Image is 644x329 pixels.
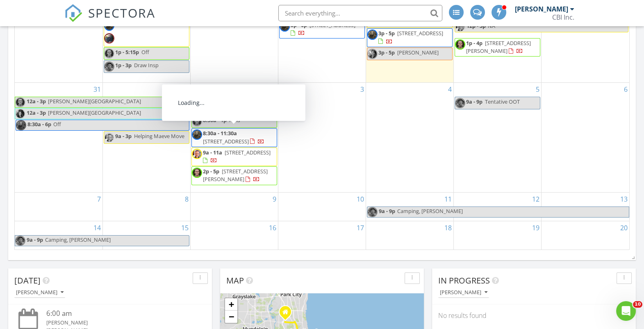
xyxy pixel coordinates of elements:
[225,298,237,311] a: Zoom in
[542,221,629,249] td: Go to September 20, 2025
[466,22,486,32] span: 12p - 5p
[530,221,541,234] a: Go to September 19, 2025
[454,192,542,221] td: Go to September 12, 2025
[438,287,489,298] button: [PERSON_NAME]
[64,4,82,22] img: The Best Home Inspection Software - Spectora
[355,221,366,234] a: Go to September 17, 2025
[271,83,278,96] a: Go to September 2, 2025
[542,192,629,221] td: Go to September 13, 2025
[14,287,65,298] button: [PERSON_NAME]
[633,301,642,308] span: 10
[443,221,453,234] a: Go to September 18, 2025
[15,192,102,221] td: Go to September 7, 2025
[397,207,463,215] span: Camping, [PERSON_NAME]
[355,193,366,206] a: Go to September 10, 2025
[16,120,26,130] img: kw_portait1001.jpg
[534,83,541,96] a: Go to September 5, 2025
[366,192,454,221] td: Go to September 11, 2025
[180,221,190,234] a: Go to September 15, 2025
[203,98,219,105] span: 7a - 5p
[367,29,378,40] img: kw_portait1001.jpg
[115,132,132,140] span: 9a - 3p
[45,236,111,243] span: Camping, [PERSON_NAME]
[46,319,190,327] div: [PERSON_NAME]
[366,83,454,193] td: Go to September 4, 2025
[191,166,277,185] a: 2p - 5p [STREET_ADDRESS][PERSON_NAME]
[203,168,268,183] span: [STREET_ADDRESS][PERSON_NAME]
[229,116,240,124] span: hold
[279,20,365,39] a: 3p - 6p [STREET_ADDRESS]
[280,21,290,32] img: kw_portait1001.jpg
[291,21,355,36] a: 3p - 6p [STREET_ADDRESS]
[438,275,490,286] span: In Progress
[203,149,271,164] a: 9a - 11a [STREET_ADDRESS]
[278,5,442,21] input: Search everything...
[134,132,184,140] span: Helping Maeve Move
[190,221,278,249] td: Go to September 16, 2025
[278,192,366,221] td: Go to September 10, 2025
[466,39,531,54] span: [STREET_ADDRESS][PERSON_NAME]
[134,61,159,69] span: Draw Insp
[359,83,366,96] a: Go to September 3, 2025
[16,290,64,295] div: [PERSON_NAME]
[102,83,190,193] td: Go to September 1, 2025
[485,98,520,105] span: Tentative OOT
[203,168,219,175] span: 2p - 5p
[291,21,307,29] span: 3p - 6p
[192,98,202,108] img: teamandrewdanner2022.jpg
[191,147,277,166] a: 9a - 11a [STREET_ADDRESS]
[378,207,396,217] span: 9a - 9p
[309,21,355,29] span: [STREET_ADDRESS]
[367,207,378,217] img: screen_shot_20190401_at_5.14.00_am.png
[530,193,541,206] a: Go to September 12, 2025
[285,312,290,317] div: 28835 North Herky Dr, Suite 104, Lake Bluff IL 60044
[278,83,366,193] td: Go to September 3, 2025
[397,49,439,56] span: [PERSON_NAME]
[190,83,278,193] td: Go to September 2, 2025
[203,116,227,124] span: 8:30a - 1p
[267,221,278,234] a: Go to September 16, 2025
[192,116,202,127] img: screen_shot_20190401_at_5.15.38_am.png
[443,193,453,206] a: Go to September 11, 2025
[104,48,114,59] img: screen_shot_20190401_at_5.15.38_am.png
[104,33,114,43] img: don_profile_pic.jpg
[183,83,190,96] a: Go to September 1, 2025
[192,149,202,159] img: ses2023.jpg
[488,22,495,29] span: NA
[96,193,102,206] a: Go to September 7, 2025
[26,109,46,119] span: 12a - 3p
[15,221,102,249] td: Go to September 14, 2025
[378,29,395,37] span: 3p - 5p
[552,13,574,21] div: CBI Inc.
[622,83,629,96] a: Go to September 6, 2025
[115,61,132,69] span: 1p - 3p
[48,109,141,116] span: [PERSON_NAME][GEOGRAPHIC_DATA]
[454,221,542,249] td: Go to September 19, 2025
[191,128,277,147] a: 8:30a - 11:30a [STREET_ADDRESS]
[14,275,41,286] span: [DATE]
[64,11,155,28] a: SPECTORA
[102,221,190,249] td: Go to September 15, 2025
[104,132,114,143] img: ses2023.jpg
[141,48,149,56] span: Off
[454,83,542,193] td: Go to September 5, 2025
[192,168,202,178] img: screen_shot_20190401_at_5.15.38_am.png
[15,83,102,193] td: Go to August 31, 2025
[53,120,61,128] span: Off
[190,192,278,221] td: Go to September 9, 2025
[271,193,278,206] a: Go to September 9, 2025
[203,138,249,145] span: [STREET_ADDRESS]
[455,22,465,32] img: ses2023.jpg
[378,49,395,56] span: 3p - 5p
[226,275,244,286] span: Map
[88,4,155,21] span: SPECTORA
[466,39,531,54] a: 1p - 4p [STREET_ADDRESS][PERSON_NAME]
[115,48,139,56] span: 1p - 5:15p
[378,29,443,45] a: 3p - 5p [STREET_ADDRESS]
[367,28,453,47] a: 3p - 5p [STREET_ADDRESS]
[15,236,25,246] img: screen_shot_20190401_at_5.14.00_am.png
[15,109,25,119] img: molly_profile_pic.jpg
[225,149,271,156] span: [STREET_ADDRESS]
[542,83,629,193] td: Go to September 6, 2025
[48,98,141,105] span: [PERSON_NAME][GEOGRAPHIC_DATA]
